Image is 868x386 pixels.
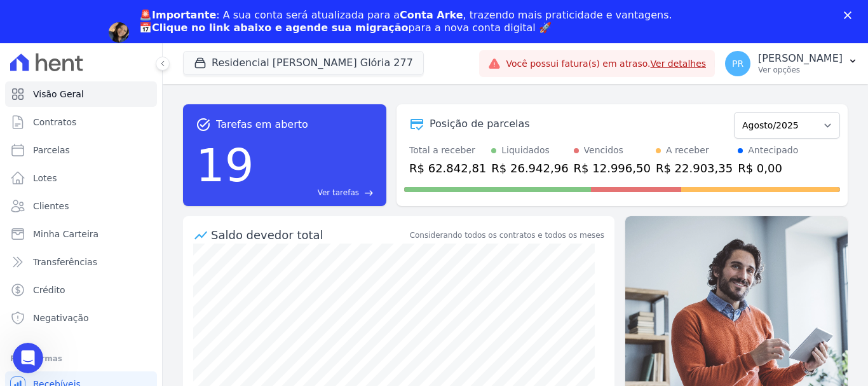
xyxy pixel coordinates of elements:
[33,228,98,240] span: Minha Carteira
[5,165,157,191] a: Lotes
[139,9,216,21] b: 🚨Importante
[196,117,211,132] span: task_alt
[409,144,486,157] div: Total a receber
[139,9,672,34] div: : A sua conta será atualizada para a , trazendo mais praticidade e vantagens. 📅 para a nova conta...
[715,46,868,81] button: PR [PERSON_NAME] Ver opções
[5,249,157,275] a: Transferências
[5,81,157,107] a: Visão Geral
[5,277,157,303] a: Crédito
[364,188,374,198] span: east
[400,9,463,21] b: Conta Arke
[211,226,407,244] div: Saldo devedor total
[10,351,152,366] div: Plataformas
[33,144,70,156] span: Parcelas
[183,51,424,75] button: Residencial [PERSON_NAME] Glória 277
[501,144,550,157] div: Liquidados
[259,187,374,198] a: Ver tarefas east
[5,193,157,219] a: Clientes
[33,200,69,212] span: Clientes
[33,284,65,296] span: Crédito
[33,116,76,128] span: Contratos
[506,57,706,71] span: Você possui fatura(s) em atraso.
[656,160,733,177] div: R$ 22.903,35
[33,312,89,324] span: Negativação
[33,88,84,100] span: Visão Geral
[732,59,743,68] span: PR
[33,172,57,184] span: Lotes
[13,343,43,373] iframe: Intercom live chat
[844,11,857,19] div: Fechar
[109,22,129,43] img: Profile image for Adriane
[430,116,530,132] div: Posição de parcelas
[748,144,798,157] div: Antecipado
[491,160,568,177] div: R$ 26.942,96
[584,144,623,157] div: Vencidos
[196,132,254,198] div: 19
[574,160,651,177] div: R$ 12.996,50
[318,187,359,198] span: Ver tarefas
[758,52,843,65] p: [PERSON_NAME]
[738,160,798,177] div: R$ 0,00
[33,256,97,268] span: Transferências
[5,109,157,135] a: Contratos
[5,137,157,163] a: Parcelas
[666,144,709,157] div: A receber
[651,59,707,69] a: Ver detalhes
[5,305,157,331] a: Negativação
[152,22,409,34] b: Clique no link abaixo e agende sua migração
[409,160,486,177] div: R$ 62.842,81
[410,230,604,241] div: Considerando todos os contratos e todos os meses
[139,42,244,56] a: Agendar migração
[758,65,843,75] p: Ver opções
[216,117,308,132] span: Tarefas em aberto
[5,221,157,247] a: Minha Carteira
